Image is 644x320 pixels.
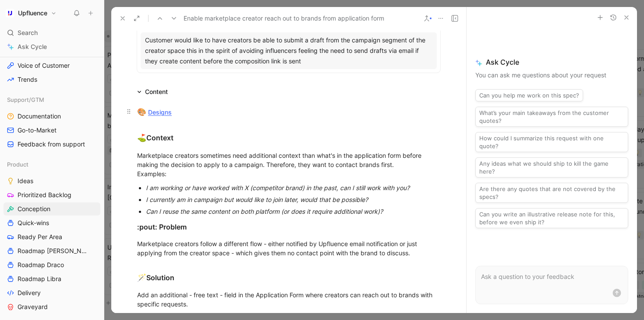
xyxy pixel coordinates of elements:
img: Upfluence [6,9,14,17]
span: Ask Cycle [18,42,47,52]
div: Content [134,87,171,97]
span: Roadmap Libra [18,275,61,283]
button: Can you write an illustrative release note for this, before we even ship it? [475,208,628,228]
a: Trends [4,73,100,86]
span: Delivery [18,289,41,297]
div: DashboardsVoice of CustomerTrends [4,42,100,86]
span: 🎨 [137,108,146,116]
span: Ready Per Area [18,233,62,241]
span: Graveyard [18,303,48,311]
a: Graveyard [4,300,100,313]
a: Quick-wins [4,216,100,230]
div: Add an additional - free text - field in the Application Form where creators can reach out to bra... [137,290,440,309]
span: 🪄 [137,273,146,282]
span: Feedback from support [18,140,85,149]
div: Search [4,26,100,39]
span: Trends [18,75,37,84]
div: Context [137,132,440,144]
div: Marketplace creators sometimes need additional context than what's in the application form before... [137,151,440,178]
span: Ask Cycle [475,57,628,67]
a: Roadmap Draco [4,258,100,271]
a: Ready Per Area [4,230,100,243]
a: Voice of Customer [4,59,100,72]
a: Delivery [4,286,100,299]
span: Quick-wins [18,219,49,227]
em: Can I reuse the same content on both platform (or does it require additional work)? [146,208,383,215]
div: Product [4,158,100,171]
div: :pout: Problem [137,222,440,232]
a: Roadmap Libra [4,272,100,285]
a: Ask Cycle [4,40,100,53]
div: Support/GTM [4,93,100,106]
button: Can you help me work on this spec? [475,89,583,101]
div: Solution [137,272,440,284]
button: UpfluenceUpfluence [4,7,59,19]
a: Conception [4,202,100,216]
span: Go-to-Market [18,126,57,135]
button: How could I summarize this request with one quote? [475,132,628,152]
div: Marketplace creators follow a different flow - either notified by Upfluence email notification or... [137,239,440,257]
a: Go-to-Market [4,124,100,137]
span: Ideas [18,177,33,185]
div: Support/GTMDocumentationGo-to-MarketFeedback from support [4,93,100,151]
span: Prioritized Backlog [18,191,71,199]
span: Roadmap [PERSON_NAME] [18,247,89,255]
a: Designs [148,108,172,116]
a: Feedback from support [4,138,100,151]
a: Roadmap [PERSON_NAME] [4,244,100,257]
span: ⛳ [137,133,146,142]
div: Customer would like to have creators be able to submit a draft from the campaign segment of the c... [145,35,432,66]
h1: Upfluence [18,9,47,17]
span: Conception [18,205,50,213]
span: Search [18,28,38,38]
div: ProductIdeasPrioritized BacklogConceptionQuick-winsReady Per AreaRoadmap [PERSON_NAME]Roadmap Dra... [4,158,100,313]
a: Ideas [4,174,100,188]
span: Support/GTM [7,95,44,104]
p: You can ask me questions about your request [475,70,628,80]
em: I currently am in campaign but would like to join later, would that be possible? [146,196,368,203]
span: Enable marketplace creator reach out to brands from application form [184,13,384,24]
div: Content [145,87,168,97]
button: Any ideas what we should ship to kill the game here? [475,157,628,177]
span: Voice of Customer [18,61,70,70]
a: Prioritized Backlog [4,188,100,202]
button: What’s your main takeaways from the customer quotes? [475,107,628,127]
span: Product [7,160,28,169]
button: Are there any quotes that are not covered by the specs? [475,183,628,203]
a: Documentation [4,110,100,123]
span: Roadmap Draco [18,261,64,269]
em: I am working or have worked with X (competitor brand) in the past, can I still work with you? [146,184,410,191]
span: Documentation [18,112,61,121]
